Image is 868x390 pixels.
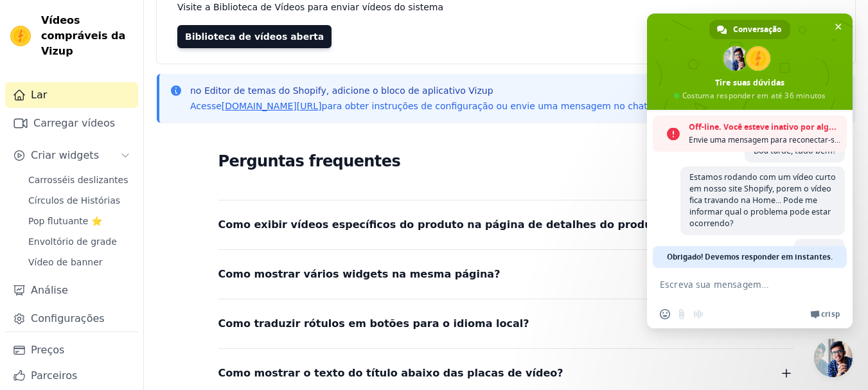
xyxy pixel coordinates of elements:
font: Vídeo de banner [28,257,103,267]
a: Configurações [5,306,138,332]
a: [DOMAIN_NAME][URL] [222,101,322,111]
font: Parceiros [31,369,77,382]
font: Envoltório de grade [28,236,117,247]
font: Pop flutuante ⭐ [28,216,102,226]
font: Perguntas frequentes [218,152,401,170]
span: Off-line. Você esteve inativo por algum tempo. [689,121,840,134]
a: Carrosséis deslizantes [21,171,138,189]
span: Alguem? [803,244,836,255]
font: Visite a Biblioteca de Vídeos para enviar vídeos do sistema [177,2,443,12]
a: Envoltório de grade [21,233,138,251]
font: Círculos de Histórias [28,195,120,206]
textarea: Escreva sua mensagem... [660,268,814,300]
span: Envie uma mensagem para reconectar-se ao chat. [689,134,840,146]
button: Como mostrar vários widgets na mesma página? [218,265,794,283]
font: Como traduzir rótulos em botões para o idioma local? [218,317,529,330]
font: Carregar vídeos [33,117,115,129]
font: Criar widgets [31,149,99,161]
font: Lar [31,89,47,101]
img: Visualizar [10,26,31,46]
font: Como exibir vídeos específicos do produto na página de detalhes do produto? [218,218,670,231]
a: Carregar vídeos [5,111,138,136]
a: Preços [5,337,138,363]
font: Biblioteca de vídeos aberta [185,31,324,42]
a: Parceiros [5,363,138,389]
span: Inserir um emoticon [660,309,670,319]
font: Análise [31,284,68,296]
span: Crisp [821,309,840,319]
font: Vídeos compráveis da Vizup [41,14,125,57]
a: Biblioteca de vídeos aberta [177,25,332,48]
a: Conversação [709,20,790,39]
font: Preços [31,344,64,356]
button: Como exibir vídeos específicos do produto na página de detalhes do produto? [218,216,794,234]
font: Acesse [190,101,222,111]
font: no Editor de temas do Shopify, adicione o bloco de aplicativo Vizup [190,85,493,96]
a: Análise [5,278,138,303]
a: Lar [5,82,138,108]
a: Crisp [810,309,840,319]
font: Como mostrar o texto do título abaixo das placas de vídeo? [218,367,563,379]
font: para obter instruções de configuração ou envie uma mensagem no chat ao vivo para obter suporte. [322,101,774,111]
span: Obrigado! Devemos responder em instantes. [667,246,833,268]
span: Bate-papo [831,20,845,33]
button: Como mostrar o texto do título abaixo das placas de vídeo? [218,364,794,382]
button: Como traduzir rótulos em botões para o idioma local? [218,315,794,333]
a: Círculos de Histórias [21,191,138,209]
button: Criar widgets [5,143,138,168]
font: Carrosséis deslizantes [28,175,128,185]
font: Configurações [31,312,105,324]
span: Estamos rodando com um vídeo curto em nosso site Shopify, porem o vídeo fica travando na Home... ... [689,172,836,229]
a: Bate-papo [814,339,853,377]
a: Vídeo de banner [21,253,138,271]
a: Pop flutuante ⭐ [21,212,138,230]
span: Conversação [733,20,781,39]
font: Como mostrar vários widgets na mesma página? [218,268,500,280]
